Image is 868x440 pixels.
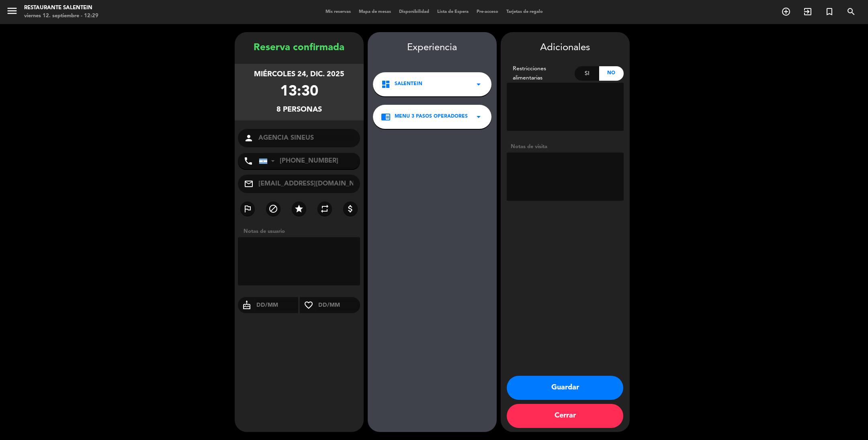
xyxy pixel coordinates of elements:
[24,12,98,20] div: viernes 12. septiembre - 12:29
[320,204,330,214] i: repeat
[244,179,254,189] i: mail_outline
[280,80,318,104] div: 13:30
[254,69,344,80] div: miércoles 24, dic. 2025
[24,4,98,12] div: Restaurante Salentein
[256,300,299,310] input: DD/MM
[238,300,256,310] i: cake
[235,40,364,56] div: Reserva confirmada
[846,7,856,16] i: search
[368,40,497,56] div: Experiencia
[243,204,252,214] i: outlined_flag
[803,7,813,16] i: exit_to_app
[259,153,278,169] div: Argentina: +54
[346,204,355,214] i: attach_money
[381,79,391,89] i: dashboard
[473,10,502,14] span: Pre-acceso
[240,227,364,236] div: Notas de usuario
[381,112,391,122] i: chrome_reader_mode
[575,66,599,81] div: Si
[317,300,360,310] input: DD/MM
[507,40,624,56] div: Adicionales
[507,64,575,83] div: Restricciones alimentarias
[433,10,473,14] span: Lista de Espera
[244,133,254,143] i: person
[395,113,468,121] span: Menu 3 pasos operadores
[6,5,18,17] i: menu
[507,404,623,428] button: Cerrar
[244,156,253,166] i: phone
[781,7,791,16] i: add_circle_outline
[355,10,395,14] span: Mapa de mesas
[825,7,834,16] i: turned_in_not
[321,10,355,14] span: Mis reservas
[599,66,624,81] div: No
[6,5,18,20] button: menu
[507,376,623,400] button: Guardar
[395,10,433,14] span: Disponibilidad
[507,143,624,151] div: Notas de visita
[395,80,422,88] span: Salentein
[300,300,317,310] i: favorite_border
[474,79,483,89] i: arrow_drop_down
[268,204,278,214] i: block
[294,204,304,214] i: star
[474,112,483,122] i: arrow_drop_down
[502,10,547,14] span: Tarjetas de regalo
[276,104,322,116] div: 8 personas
